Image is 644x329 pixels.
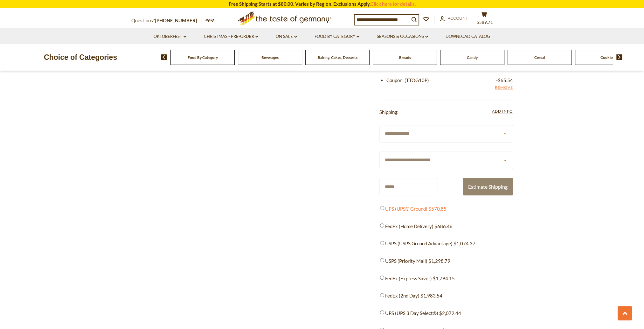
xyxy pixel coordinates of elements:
[385,275,455,283] span: FedEx (Express Saver) $1,794.15
[377,33,428,40] a: Seasons & Occasions
[385,309,461,317] span: UPS (UPS 3 Day Select®) $2,072.44
[467,55,478,60] a: Candy
[380,206,384,210] input: UPS (UPS® Ground) $570.85
[477,20,493,25] span: $589.71
[386,76,513,84] li: Coupon: (TTOG10P)
[495,84,513,91] a: Remove
[188,55,218,60] a: Food By Category
[446,33,490,40] a: Download Catalog
[318,55,357,60] a: Baking, Cakes, Desserts
[380,293,384,297] input: FedEx (2nd Day) $1,983.54
[385,292,442,300] span: FedEx (2nd Day) $1,983.54
[204,33,258,40] a: Christmas - PRE-ORDER
[261,55,279,60] a: Beverages
[276,33,297,40] a: On Sale
[496,76,513,84] span: -$65.54
[385,205,447,213] span: UPS (UPS® Ground) $570.85
[131,17,202,25] p: Questions?
[379,109,398,115] span: Shipping:
[380,310,384,314] input: UPS (UPS 3 Day Select®) $2,072.44
[155,17,197,23] a: [PHONE_NUMBER]
[440,15,468,22] a: Account
[161,54,167,60] img: previous arrow
[380,241,384,245] input: USPS (USPS Ground Advantage) $1,074.37
[492,109,513,114] span: Add Info
[380,258,384,262] input: USPS (Priority Mail) $1,298.79
[475,11,494,27] button: $589.71
[385,257,450,265] span: USPS (Priority Mail) $1,298.79
[380,276,384,280] input: FedEx (Express Saver) $1,794.15
[315,33,359,40] a: Food By Category
[600,55,614,60] a: Cookies
[385,222,453,230] span: FedEx (Home Delivery) $686.46
[616,54,622,60] img: next arrow
[380,223,384,227] input: FedEx (Home Delivery) $686.46
[399,55,411,60] a: Breads
[534,55,545,60] a: Cereal
[370,1,416,7] a: Click here for details.
[463,178,513,195] button: Estimate Shipping
[385,240,475,248] span: USPS (USPS Ground Advantage) $1,074.37
[448,16,468,21] span: Account
[154,33,186,40] a: Oktoberfest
